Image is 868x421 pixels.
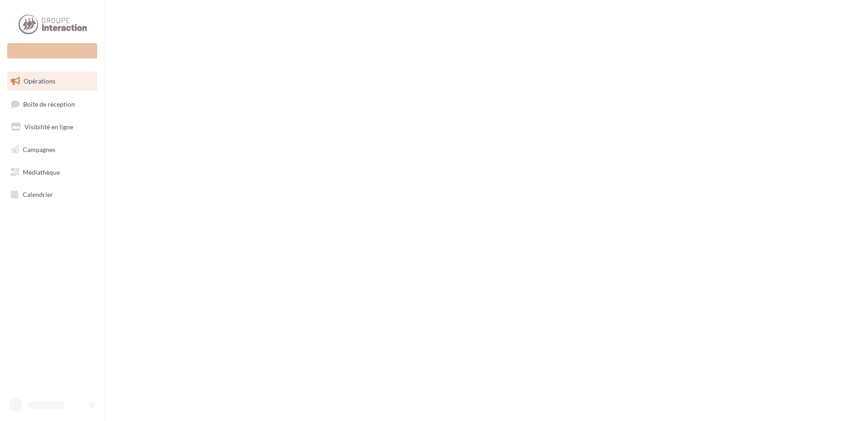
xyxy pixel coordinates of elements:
[5,117,99,137] a: Visibilité en ligne
[5,72,99,91] a: Opérations
[5,163,99,182] a: Médiathèque
[23,146,55,153] span: Campagnes
[5,185,99,204] a: Calendrier
[25,123,73,131] span: Visibilité en ligne
[5,94,99,114] a: Boîte de réception
[7,43,97,59] div: Nouvelle campagne
[23,168,60,176] span: Médiathèque
[23,100,75,108] span: Boîte de réception
[23,191,53,198] span: Calendrier
[5,140,99,159] a: Campagnes
[24,77,55,85] span: Opérations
